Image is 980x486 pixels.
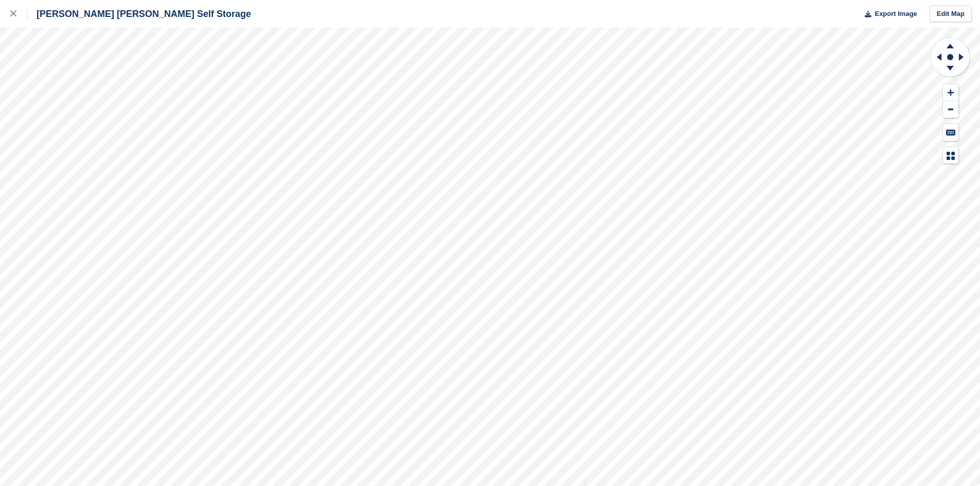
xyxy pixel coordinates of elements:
button: Zoom Out [943,101,958,118]
div: [PERSON_NAME] [PERSON_NAME] Self Storage [27,8,251,20]
a: Edit Map [930,6,972,23]
button: Zoom In [943,84,958,101]
span: Export Image [875,9,917,19]
button: Map Legend [943,147,958,164]
button: Keyboard Shortcuts [943,124,958,141]
button: Export Image [859,6,917,23]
